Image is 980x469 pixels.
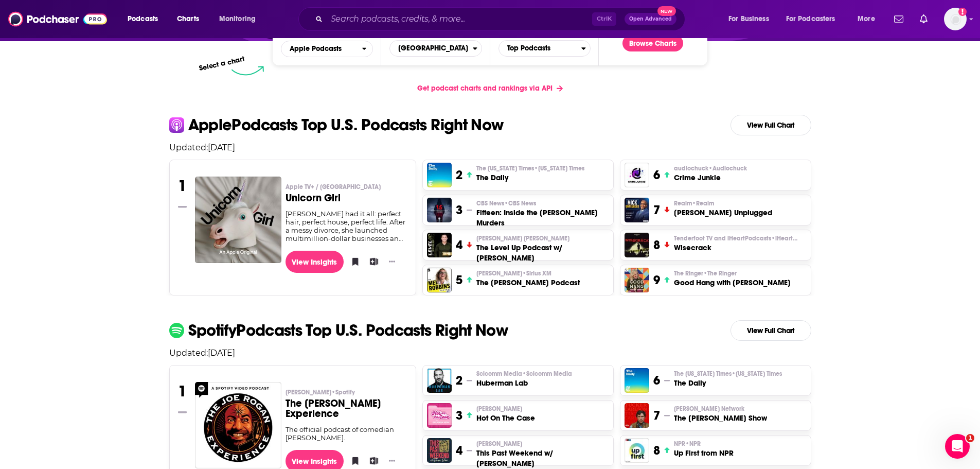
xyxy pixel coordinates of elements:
[169,117,184,132] img: apple Icon
[286,388,407,396] p: Joe Rogan • Spotify
[944,8,967,30] span: Logged in as mindyn
[685,440,701,447] span: • NPR
[653,272,660,288] h3: 9
[674,370,782,388] a: The [US_STATE] Times•[US_STATE] TimesThe Daily
[476,207,609,228] h3: Fifteen: Inside the [PERSON_NAME] Murders
[389,40,482,57] button: Countries
[657,6,676,16] span: New
[674,164,747,172] span: audiochuck
[188,117,504,133] p: Apple Podcasts Top U.S. Podcasts Right Now
[456,237,462,253] h3: 4
[348,453,358,468] button: Bookmark Podcast
[286,251,344,273] a: View Insights
[286,210,407,242] div: [PERSON_NAME] had it all: perfect hair, perfect house, perfect life. After a messy divorce, she l...
[385,256,399,267] button: Show More Button
[625,403,649,428] a: The Tucker Carlson Show
[476,277,580,288] h3: The [PERSON_NAME] Podcast
[476,242,609,263] h3: The Level Up Podcast w/ [PERSON_NAME]
[195,382,281,468] a: The Joe Rogan Experience
[674,234,797,242] p: Tenderfoot TV and iHeartPodcasts • iHeartRadio
[476,405,535,423] a: [PERSON_NAME]Hot On The Case
[674,172,747,183] h3: Crime Junkie
[476,440,522,448] span: [PERSON_NAME]
[308,7,695,31] div: Search podcasts, credits, & more...
[476,440,609,468] a: [PERSON_NAME]This Past Weekend w/ [PERSON_NAME]
[348,254,358,269] button: Bookmark Podcast
[231,66,264,76] img: select arrow
[966,434,974,442] span: 1
[771,235,810,242] span: • iHeartRadio
[721,11,782,27] button: open menu
[476,199,609,228] a: CBS News•CBS NewsFifteen: Inside the [PERSON_NAME] Murders
[674,269,791,277] p: The Ringer • The Ringer
[476,378,572,388] h3: Huberman Lab
[625,268,649,292] img: Good Hang with Amy Poehler
[674,370,782,378] span: The [US_STATE] Times
[730,320,811,341] a: View Full Chart
[476,440,609,448] p: Theo Von
[625,438,649,463] img: Up First from NPR
[195,382,281,468] img: The Joe Rogan Experience
[476,405,522,413] span: [PERSON_NAME]
[427,198,452,222] img: Fifteen: Inside the Daniel Marsh Murders
[625,368,649,393] img: The Daily
[858,12,875,26] span: More
[476,234,609,242] p: Paul Alex Espinoza
[653,408,660,423] h3: 7
[476,370,572,388] a: Scicomm Media•Scicomm MediaHuberman Lab
[195,177,281,263] img: Unicorn Girl
[281,41,373,57] h2: Platforms
[161,143,819,152] p: Updated: [DATE]
[476,269,551,277] span: [PERSON_NAME]
[629,16,672,22] span: Open Advanced
[653,443,660,458] h3: 8
[390,40,472,57] span: [GEOGRAPHIC_DATA]
[170,11,205,27] a: Charts
[916,10,932,28] a: Show notifications dropdown
[286,183,407,210] a: Apple TV+ / [GEOGRAPHIC_DATA]Unicorn Girl
[476,164,584,172] span: The [US_STATE] Times
[522,270,551,277] span: • Sirius XM
[674,199,772,207] p: Realm • Realm
[427,368,452,393] img: Huberman Lab
[417,84,553,93] span: Get podcast charts and rankings via API
[178,177,187,195] h3: 1
[504,200,536,207] span: • CBS News
[625,233,649,257] a: Wisecrack
[625,163,649,187] img: Crime Junkie
[703,270,737,277] span: • The Ringer
[622,35,683,51] button: Browse Charts
[427,403,452,428] a: Hot On The Case
[427,268,452,292] img: The Mel Robbins Podcast
[674,405,744,413] span: [PERSON_NAME] Network
[945,434,970,459] iframe: Intercom live chat
[327,11,592,27] input: Search podcasts, credits, & more...
[653,373,660,388] h3: 6
[427,233,452,257] a: The Level Up Podcast w/ Paul Alex
[128,12,158,26] span: Podcasts
[8,9,107,29] img: Podchaser - Follow, Share and Rate Podcasts
[732,370,782,377] span: • [US_STATE] Times
[286,388,407,425] a: [PERSON_NAME]•SpotifyThe [PERSON_NAME] Experience
[674,440,734,448] p: NPR • NPR
[674,405,767,413] p: Tucker Carlson Network
[534,165,584,172] span: • [US_STATE] Times
[674,199,772,218] a: Realm•Realm[PERSON_NAME] Unplugged
[499,40,581,57] span: Top Podcasts
[625,198,649,222] img: Mick Unplugged
[692,200,714,207] span: • Realm
[427,438,452,463] a: This Past Weekend w/ Theo Von
[498,40,591,57] button: Categories
[286,183,381,191] span: Apple TV+ / [GEOGRAPHIC_DATA]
